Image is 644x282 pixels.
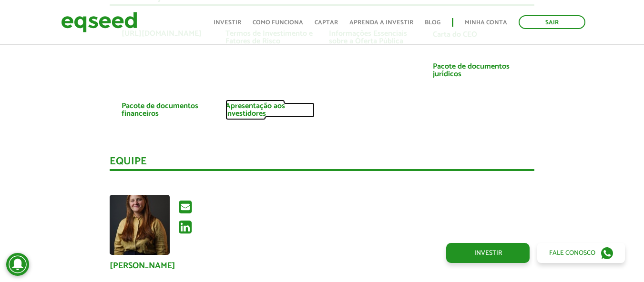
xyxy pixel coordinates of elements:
[446,243,530,263] a: Investir
[349,20,413,26] a: Aprenda a investir
[425,20,440,26] a: Blog
[225,30,315,45] a: Termos de Investimento e Fatores de Risco
[110,195,170,255] a: Ver perfil do usuário.
[253,20,303,26] a: Como funciona
[110,262,175,270] a: [PERSON_NAME]
[110,156,534,171] div: Equipe
[110,195,170,255] img: Foto de Daniela Freitas Ribeiro
[225,102,315,118] a: Apresentação aos investidores
[214,20,241,26] a: Investir
[519,15,585,29] a: Sair
[465,20,507,26] a: Minha conta
[122,102,211,118] a: Pacote de documentos financeiros
[537,243,625,263] a: Fale conosco
[433,63,522,78] a: Pacote de documentos jurídicos
[329,30,419,45] a: Informações Essenciais sobre a Oferta Pública
[61,10,137,35] img: EqSeed
[315,20,338,26] a: Captar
